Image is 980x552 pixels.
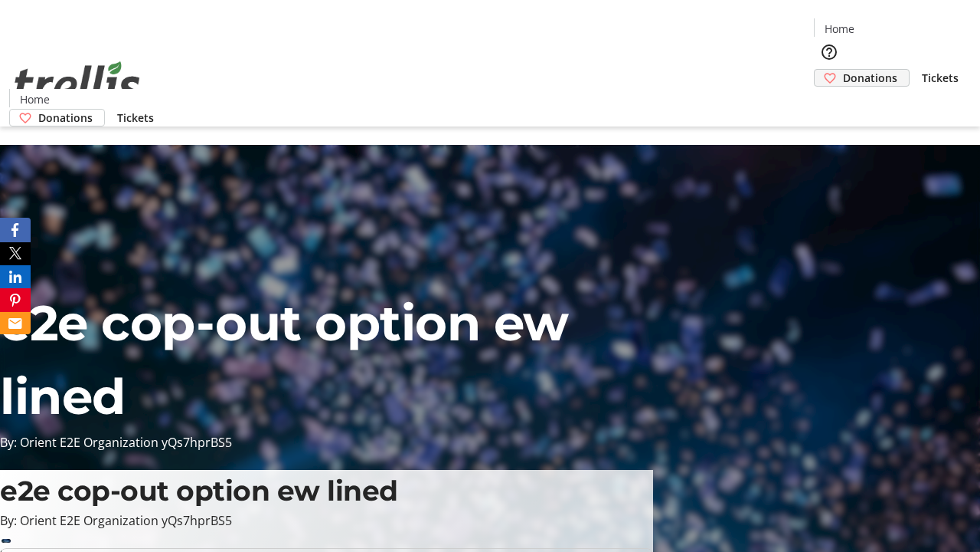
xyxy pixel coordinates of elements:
a: Donations [814,69,910,87]
span: Home [825,21,854,37]
button: Cart [814,87,844,117]
span: Donations [38,110,93,126]
span: Tickets [117,110,154,126]
img: Orient E2E Organization yQs7hprBS5's Logo [9,44,145,121]
a: Tickets [105,110,166,126]
a: Tickets [910,70,971,86]
span: Tickets [922,70,959,86]
span: Home [20,91,50,107]
button: Help [814,37,844,67]
span: Donations [843,70,897,86]
a: Home [815,21,864,37]
a: Home [10,91,59,107]
a: Donations [9,109,105,127]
